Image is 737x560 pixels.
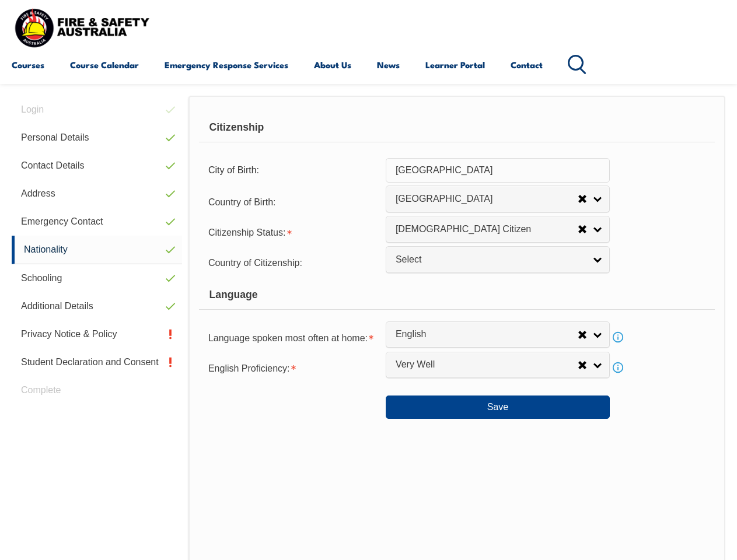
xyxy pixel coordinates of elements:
[208,228,286,237] span: Citizenship Status:
[12,180,182,208] a: Address
[12,236,182,264] a: Nationality
[208,258,302,268] span: Country of Citizenship:
[208,363,290,373] span: English Proficiency:
[12,292,182,320] a: Additional Details
[314,51,351,79] a: About Us
[425,51,485,79] a: Learner Portal
[396,328,578,341] span: English
[12,348,182,376] a: Student Declaration and Consent
[610,329,626,345] a: Info
[199,325,386,349] div: Language spoken most often at home is required.
[12,51,44,79] a: Courses
[165,51,288,79] a: Emergency Response Services
[511,51,543,79] a: Contact
[12,208,182,236] a: Emergency Contact
[396,254,585,266] span: Select
[208,197,276,207] span: Country of Birth:
[70,51,139,79] a: Course Calendar
[199,159,386,181] div: City of Birth:
[377,51,400,79] a: News
[396,223,578,236] span: [DEMOGRAPHIC_DATA] Citizen
[610,359,626,376] a: Info
[199,220,386,243] div: Citizenship Status is required.
[208,333,368,343] span: Language spoken most often at home:
[199,356,386,379] div: English Proficiency is required.
[12,264,182,292] a: Schooling
[199,281,715,310] div: Language
[199,113,715,142] div: Citizenship
[396,359,578,371] span: Very Well
[396,193,578,205] span: [GEOGRAPHIC_DATA]
[386,395,610,419] button: Save
[12,124,182,152] a: Personal Details
[12,152,182,180] a: Contact Details
[12,320,182,348] a: Privacy Notice & Policy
